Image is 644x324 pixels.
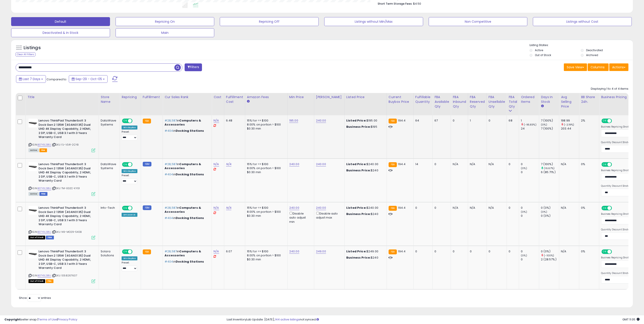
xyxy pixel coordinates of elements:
div: 1 [521,119,539,123]
label: Quantity Discount Strategy: [601,272,633,275]
label: Out of Stock [535,53,551,57]
div: ASIN: [29,162,95,195]
div: Listed Price [346,95,385,99]
div: Min Price [289,95,312,99]
span: OFF [132,163,139,166]
img: 31ossKvdAqL._SL40_.jpg [29,119,37,128]
div: 0 [509,162,516,166]
img: 31ossKvdAqL._SL40_.jpg [29,206,37,215]
div: Repricing [122,95,139,99]
div: 6 (85.71%) [541,170,559,174]
button: Repricing Off [220,17,319,26]
a: 144 active listings [275,317,300,322]
div: 2 (28.57%) [541,257,559,261]
span: FBA [39,148,47,152]
span: ON [602,206,607,210]
div: $249.00 [346,249,383,253]
a: N/A [226,162,231,166]
b: Business Price: [346,212,371,216]
p: in [165,206,208,214]
div: Win BuyBox [122,126,137,130]
div: Ordered Items [521,95,537,104]
small: (16.67%) [544,166,554,170]
a: 240.00 [316,206,326,210]
label: Business Repricing Strategy: [601,256,633,259]
div: 0 [521,206,539,210]
div: Win BuyBox [122,256,137,260]
a: 240.00 [316,118,326,123]
b: Listed Price: [346,206,367,210]
span: FBM [39,192,47,196]
div: Title [27,95,97,99]
span: ON [122,250,128,254]
a: N/A [214,206,219,210]
span: 194.4 [398,206,406,210]
span: | SKU: FJ-VS41-2CYB [52,143,78,146]
label: Quantity Discount Strategy: [601,228,633,231]
div: 7 (100%) [541,162,559,166]
div: 0 [521,249,539,253]
span: FBM [46,236,54,239]
div: 8.00% on portion > $100 [247,123,284,127]
small: (0%) [541,210,547,214]
span: Docking Stations [176,216,204,220]
button: Last 7 Days [16,75,46,83]
div: FBA Reserved Qty [470,95,485,109]
small: (-100%) [544,254,554,257]
button: Default [11,17,110,26]
div: N/A [470,206,483,210]
div: FBA Total Qty [509,95,517,109]
span: #28,587 [165,206,177,210]
button: Actions [609,63,628,71]
div: Disable auto adjust min [289,211,311,224]
div: 14 [415,162,429,166]
img: 31ossKvdAqL._SL40_.jpg [29,162,37,171]
div: 0 [521,214,539,218]
label: Archived [586,53,598,57]
div: 0 [415,206,429,210]
span: Compared to: [47,77,67,81]
div: Days In Stock [541,95,557,104]
a: N/A [214,118,219,123]
div: N/A [453,206,465,210]
span: OFF [611,250,618,254]
div: DataWave Systems [101,162,116,170]
div: 0 (0%) [541,214,559,218]
a: B07K1L2B5L [38,143,51,147]
b: Business Price: [346,168,371,172]
div: 0% [581,206,596,210]
b: Lenovo ThinkPad Thunderbolt 3 Dock Gen 2 135W (40AN0135) Dual UHD 4K Display Capability, 2 HDMI, ... [39,162,93,184]
div: 0 [453,249,465,253]
p: in [165,260,208,264]
div: $0.30 min [247,170,284,174]
span: #28,587 [165,162,177,166]
div: 8.00% on portion > $100 [247,210,284,214]
span: OFF [611,119,618,123]
div: 0 [470,249,483,253]
div: 6.07 [226,249,242,253]
label: Business Repricing Strategy: [601,169,633,172]
a: N/A [214,162,219,166]
div: Solara Solutions [101,249,116,257]
small: (0%) [521,166,527,170]
span: ON [602,119,607,123]
a: N/A [214,249,219,254]
div: 8.00% on portion > $100 [247,253,284,257]
small: (-95.83%) [524,123,536,126]
div: Fulfillable Quantity [415,95,431,104]
button: Listings without Cost [533,17,632,26]
div: Amazon AI [122,213,137,217]
div: Disable auto adjust max [316,211,341,220]
p: in [165,162,208,170]
div: 0 [415,249,429,253]
div: 8.00% on portion > $100 [247,166,284,170]
b: Lenovo ThinkPad Thunderbolt 3 Dock Gen 2 135W (40AN0135) Dual UHD 4K Display Capability, 2 HDMI, ... [39,249,93,271]
label: Active [535,48,543,52]
span: OFF [611,206,618,210]
span: 2025-10-14 11:05 GMT [622,317,640,322]
div: $0.30 min [247,214,284,218]
div: 0 [509,206,516,210]
div: 67 [434,119,447,123]
small: FBM [143,162,151,166]
label: Business Repricing Strategy: [601,125,633,128]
